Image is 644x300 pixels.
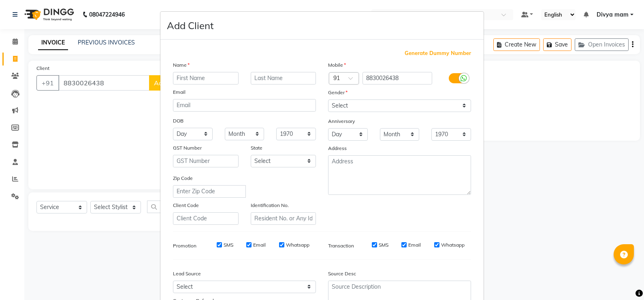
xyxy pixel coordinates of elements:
input: GST Number [173,155,239,167]
input: Client Code [173,212,239,225]
label: Whatsapp [286,241,309,249]
label: Email [253,241,266,249]
label: Lead Source [173,270,201,277]
span: Generate Dummy Number [405,49,471,57]
label: Client Code [173,202,199,209]
label: GST Number [173,144,202,152]
label: Email [173,89,186,96]
label: Promotion [173,242,196,249]
label: Gender [328,89,348,96]
input: First Name [173,72,239,85]
label: Mobile [328,61,346,69]
label: Identification No. [251,202,289,209]
input: Mobile [363,72,433,85]
label: Transaction [328,242,354,249]
input: Email [173,99,316,112]
label: DOB [173,117,183,125]
label: SMS [224,241,233,249]
label: SMS [379,241,388,249]
h4: Add Client [167,18,213,33]
label: Email [408,241,421,249]
iframe: chat widget [610,268,636,292]
label: Source Desc [328,270,356,277]
label: Name [173,61,190,69]
label: Anniversary [328,118,355,125]
label: Zip Code [173,175,193,182]
label: Address [328,145,347,152]
input: Last Name [251,72,316,85]
input: Enter Zip Code [173,185,246,198]
label: Whatsapp [441,241,465,249]
input: Resident No. or Any Id [251,212,316,225]
label: State [251,144,262,152]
